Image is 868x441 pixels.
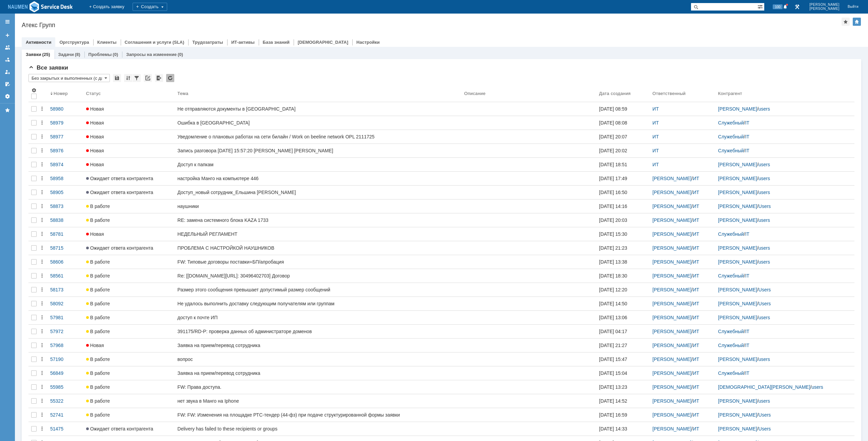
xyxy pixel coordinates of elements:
[113,74,121,82] div: Сохранить вид
[192,40,223,45] a: Трудозатраты
[693,245,699,251] a: ИТ
[83,227,175,241] a: Новая
[83,199,175,213] a: В работе
[177,398,459,404] div: нет звука в Манго на Iphone
[86,190,153,195] span: Ожидает ответа контрагента
[596,199,650,213] a: [DATE] 14:16
[718,148,744,153] a: Служебный
[596,352,650,366] a: [DATE] 15:47
[175,352,461,366] a: вопрос
[758,176,770,181] a: users
[745,231,749,237] a: IT
[599,384,627,390] div: [DATE] 13:23
[86,259,110,265] span: В работе
[47,352,83,366] a: 57190
[47,283,83,296] a: 58173
[86,384,110,390] span: В работе
[50,329,81,334] div: 57972
[50,231,81,237] div: 58781
[83,241,175,255] a: Ожидает ответа контрагента
[83,297,175,310] a: В работе
[177,106,459,112] div: Не отправляются документы в [GEOGRAPHIC_DATA]
[177,384,459,390] div: FW: Права доступа.
[86,370,110,376] span: В работе
[86,357,110,362] span: В работе
[693,370,699,376] a: ИТ
[718,204,757,209] a: [PERSON_NAME]
[599,287,627,292] div: [DATE] 12:20
[652,190,691,195] a: [PERSON_NAME]
[83,102,175,116] a: Новая
[693,343,699,348] a: ИТ
[177,176,459,181] div: настройка Манго на компьютере 446
[47,325,83,338] a: 57972
[599,91,631,96] div: Дата создания
[83,85,175,102] th: Статус
[596,366,650,380] a: [DATE] 15:04
[177,231,459,237] div: НЕДЕЛЬНЫЙ РЕГЛАМЕНТ
[599,315,627,320] div: [DATE] 13:06
[50,259,81,265] div: 58606
[177,273,459,279] div: Re: [[DOMAIN_NAME][URL]: 30496402703] Договор
[50,301,81,306] div: 58092
[50,162,81,167] div: 58974
[47,394,83,408] a: 55322
[599,120,627,126] div: [DATE] 08:08
[50,343,81,348] div: 57968
[175,366,461,380] a: Заявка на прием/перевод сотрудника
[50,273,81,279] div: 58561
[652,106,659,112] a: ИТ
[47,213,83,227] a: 58838
[175,172,461,185] a: настройка Манго на компьютере 446
[718,231,744,237] a: Служебный
[175,311,461,324] a: доступ к почте ИП
[758,204,771,209] a: Users
[693,231,699,237] a: ИТ
[745,370,749,376] a: IT
[718,162,757,167] a: [PERSON_NAME]
[47,186,83,199] a: 58905
[693,315,699,320] a: ИТ
[718,217,757,223] a: [PERSON_NAME]
[97,40,117,45] a: Клиенты
[758,106,770,112] a: users
[652,301,691,306] a: [PERSON_NAME]
[47,255,83,269] a: 58606
[50,106,81,112] div: 58980
[177,259,459,265] div: FW: Типовые договоры поставки+БП/апробация
[177,329,459,334] div: 391175/RD-P: проверка данных об администраторе доменов
[758,217,770,223] a: users
[596,311,650,324] a: [DATE] 13:06
[83,283,175,296] a: В работе
[177,204,459,209] div: наушники
[47,102,83,116] a: 58980
[175,394,461,408] a: нет звука в Манго на Iphone
[177,245,459,251] div: ПРОБЛЕМА С НАСТРОЙКОЙ НАУШНИКОВ
[596,339,650,352] a: [DATE] 21:27
[745,148,749,153] a: IT
[177,301,459,306] div: Не удалось выполнить доставку следующим получателям или группам
[599,217,627,223] div: [DATE] 20:03
[86,148,104,153] span: Новая
[693,259,699,265] a: ИТ
[599,190,627,195] div: [DATE] 16:50
[758,245,770,251] a: users
[652,384,691,390] a: [PERSON_NAME]
[83,130,175,143] a: Новая
[175,227,461,241] a: НЕДЕЛЬНЫЙ РЕГЛАМЕНТ
[853,18,861,26] div: Изменить домашнюю страницу
[133,74,141,82] div: Фильтрация...
[83,255,175,269] a: В работе
[50,315,81,320] div: 57981
[47,158,83,171] a: 58974
[177,357,459,362] div: вопрос
[652,273,691,279] a: [PERSON_NAME]
[599,259,627,265] div: [DATE] 13:38
[693,190,699,195] a: ИТ
[177,148,459,153] div: Запись разговора [DATE] 15:57:20 [PERSON_NAME] [PERSON_NAME]
[177,120,459,126] div: Ошибка в [GEOGRAPHIC_DATA]
[693,176,699,181] a: ИТ
[718,134,744,139] a: Служебный
[86,120,104,126] span: Новая
[652,120,659,126] a: ИТ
